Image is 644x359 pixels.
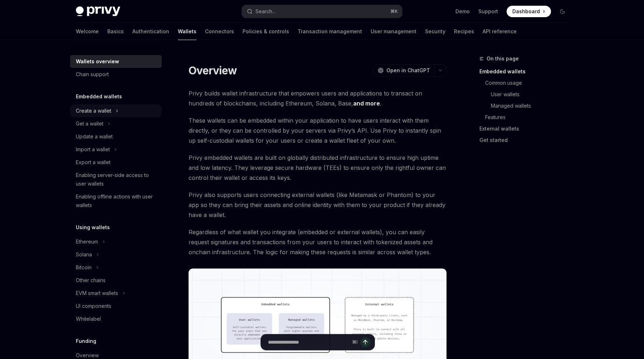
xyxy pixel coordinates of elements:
[425,23,445,40] a: Security
[479,134,574,146] a: Get started
[373,64,434,77] button: Open in ChatGPT
[76,171,157,188] div: Enabling server-side access to user wallets
[70,117,162,130] button: Toggle Get a wallet section
[390,9,398,14] span: ⌘ K
[76,237,98,246] div: Ethereum
[70,287,162,300] button: Toggle EVM smart wallets section
[70,300,162,313] a: UI components
[107,23,124,40] a: Basics
[353,100,380,107] a: and more
[178,23,196,40] a: Wallets
[189,64,237,77] h1: Overview
[205,23,234,40] a: Connectors
[70,104,162,117] button: Toggle Create a wallet section
[479,100,574,112] a: Managed wallets
[189,227,447,257] span: Regardless of what wallet you integrate (embedded or external wallets), you can easily request si...
[512,8,540,15] span: Dashboard
[189,88,447,108] span: Privy builds wallet infrastructure that empowers users and applications to transact on hundreds o...
[189,190,447,220] span: Privy also supports users connecting external wallets (like Metamask or Phantom) to your app so t...
[70,130,162,143] a: Update a wallet
[479,77,574,89] a: Common usage
[76,302,111,310] div: UI components
[76,132,113,141] div: Update a wallet
[76,250,92,259] div: Solana
[70,248,162,261] button: Toggle Solana section
[242,5,402,18] button: Open search
[70,313,162,325] a: Whitelabel
[243,23,289,40] a: Policies & controls
[487,54,519,63] span: On this page
[76,57,119,66] div: Wallets overview
[70,55,162,68] a: Wallets overview
[76,337,96,345] h5: Funding
[76,145,110,154] div: Import a wallet
[76,223,110,232] h5: Using wallets
[70,143,162,156] button: Toggle Import a wallet section
[76,92,122,101] h5: Embedded wallets
[76,119,103,128] div: Get a wallet
[76,23,99,40] a: Welcome
[483,23,517,40] a: API reference
[507,6,551,17] a: Dashboard
[70,274,162,287] a: Other chains
[70,156,162,169] a: Export a wallet
[479,89,574,100] a: User wallets
[189,153,447,183] span: Privy embedded wallets are built on globally distributed infrastructure to ensure high uptime and...
[76,263,92,272] div: Bitcoin
[454,23,474,40] a: Recipes
[76,70,109,79] div: Chain support
[70,169,162,190] a: Enabling server-side access to user wallets
[76,192,157,210] div: Enabling offline actions with user wallets
[70,261,162,274] button: Toggle Bitcoin section
[76,289,118,297] div: EVM smart wallets
[268,334,349,350] input: Ask a question...
[70,190,162,212] a: Enabling offline actions with user wallets
[479,66,574,77] a: Embedded wallets
[298,23,362,40] a: Transaction management
[70,68,162,81] a: Chain support
[360,337,370,347] button: Send message
[189,115,447,146] span: These wallets can be embedded within your application to have users interact with them directly, ...
[455,8,470,15] a: Demo
[371,23,416,40] a: User management
[76,276,106,285] div: Other chains
[255,7,275,16] div: Search...
[557,6,568,17] button: Toggle dark mode
[76,107,111,115] div: Create a wallet
[76,158,111,167] div: Export a wallet
[479,123,574,134] a: External wallets
[479,112,574,123] a: Features
[386,67,430,74] span: Open in ChatGPT
[478,8,498,15] a: Support
[76,6,120,16] img: dark logo
[132,23,169,40] a: Authentication
[70,235,162,248] button: Toggle Ethereum section
[76,315,101,323] div: Whitelabel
